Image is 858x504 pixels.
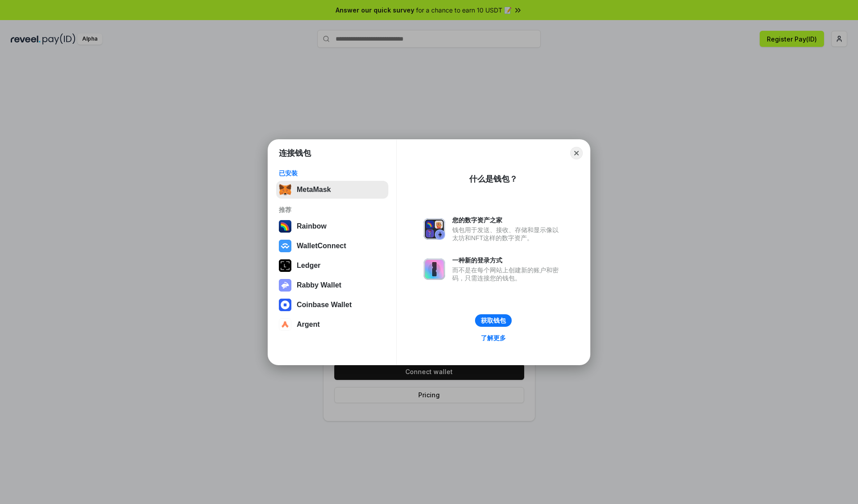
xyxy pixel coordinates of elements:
[297,321,320,329] div: Argent
[570,147,583,159] button: Close
[452,216,563,224] div: 您的数字资产之家
[297,186,331,194] div: MetaMask
[276,316,388,333] button: Argent
[297,301,352,309] div: Coinbase Wallet
[452,256,563,264] div: 一种新的登录方式
[279,279,291,292] img: svg+xml,%3Csvg%20xmlns%3D%22http%3A%2F%2Fwww.w3.org%2F2000%2Fsvg%22%20fill%3D%22none%22%20viewBox...
[424,218,445,240] img: svg+xml,%3Csvg%20xmlns%3D%22http%3A%2F%2Fwww.w3.org%2F2000%2Fsvg%22%20fill%3D%22none%22%20viewBox...
[297,242,346,250] div: WalletConnect
[452,266,563,282] div: 而不是在每个网站上创建新的账户和密码，只需连接您的钱包。
[276,276,388,294] button: Rabby Wallet
[279,220,291,233] img: svg+xml,%3Csvg%20width%3D%22120%22%20height%3D%22120%22%20viewBox%3D%220%200%20120%20120%22%20fil...
[424,258,445,280] img: svg+xml,%3Csvg%20xmlns%3D%22http%3A%2F%2Fwww.w3.org%2F2000%2Fsvg%22%20fill%3D%22none%22%20viewBox...
[297,222,327,230] div: Rainbow
[279,240,291,252] img: svg+xml,%3Csvg%20width%3D%2228%22%20height%3D%2228%22%20viewBox%3D%220%200%2028%2028%22%20fill%3D...
[469,174,517,184] div: 什么是钱包？
[452,226,563,242] div: 钱包用于发送、接收、存储和显示像以太坊和NFT这样的数字资产。
[481,317,506,325] div: 获取钱包
[279,299,291,311] img: svg+xml,%3Csvg%20width%3D%2228%22%20height%3D%2228%22%20viewBox%3D%220%200%2028%2028%22%20fill%3D...
[276,257,388,275] button: Ledger
[475,332,511,344] a: 了解更多
[279,148,311,158] h1: 连接钱包
[279,169,386,177] div: 已安装
[276,237,388,255] button: WalletConnect
[297,281,341,289] div: Rabby Wallet
[276,296,388,314] button: Coinbase Wallet
[297,262,320,270] div: Ledger
[276,217,388,235] button: Rainbow
[279,183,291,196] img: svg+xml,%3Csvg%20fill%3D%22none%22%20height%3D%2233%22%20viewBox%3D%220%200%2035%2033%22%20width%...
[279,318,291,331] img: svg+xml,%3Csvg%20width%3D%2228%22%20height%3D%2228%22%20viewBox%3D%220%200%2028%2028%22%20fill%3D...
[475,314,512,327] button: 获取钱包
[276,181,388,199] button: MetaMask
[279,206,386,214] div: 推荐
[279,259,291,272] img: svg+xml,%3Csvg%20xmlns%3D%22http%3A%2F%2Fwww.w3.org%2F2000%2Fsvg%22%20width%3D%2228%22%20height%3...
[481,334,506,342] div: 了解更多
